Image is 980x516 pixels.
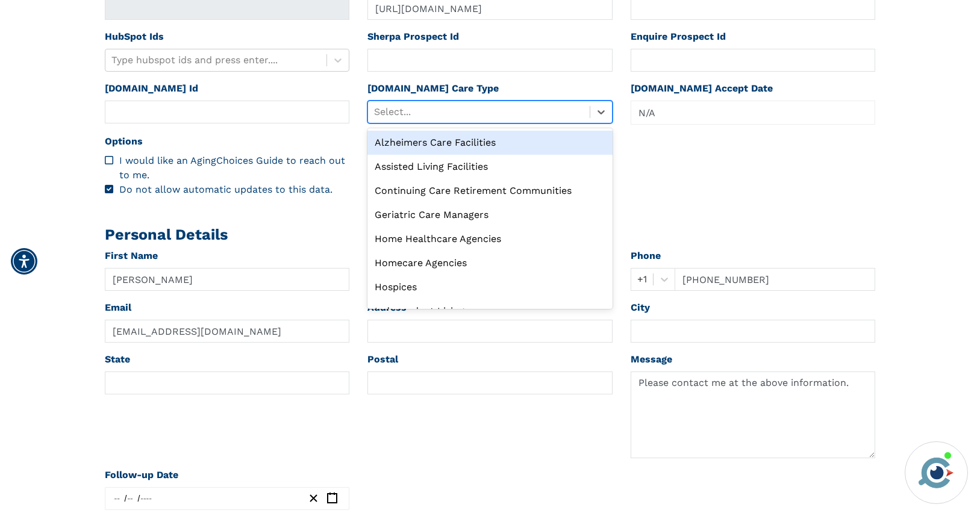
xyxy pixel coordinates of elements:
[119,154,350,182] div: I would like an AgingChoices Guide to reach out to me.
[137,493,140,504] span: /
[126,490,137,506] input: --
[105,249,158,263] label: First Name
[119,182,350,197] div: Do not allow automatic updates to this data.
[367,203,613,227] div: Geriatric Care Managers
[631,249,661,263] label: Phone
[367,81,499,96] label: [DOMAIN_NAME] Care Type
[741,270,968,434] iframe: iframe
[367,251,613,275] div: Homecare Agencies
[916,452,957,493] img: avatar
[105,30,164,44] label: HubSpot Ids
[631,371,876,458] textarea: Please contact me at the above information.
[105,352,130,367] label: State
[140,490,161,506] input: ----
[105,134,143,149] label: Options
[631,30,726,44] label: Enquire Prospect Id
[367,352,398,367] label: Postal
[367,179,613,203] div: Continuing Care Retirement Communities
[105,300,131,315] label: Email
[631,300,650,315] label: City
[105,154,350,182] div: I would like an AgingChoices Guide to reach out to me.
[125,493,127,504] span: /
[367,155,613,179] div: Assisted Living Facilities
[631,101,876,125] div: Popover trigger
[105,226,876,244] h2: Personal Details
[631,352,672,367] label: Message
[11,248,37,275] div: Accessibility Menu
[367,30,459,44] label: Sherpa Prospect Id
[105,468,178,482] label: Follow-up Date
[367,227,613,251] div: Home Healthcare Agencies
[367,131,613,155] div: Alzheimers Care Facilities
[105,81,198,96] label: [DOMAIN_NAME] Id
[367,275,613,299] div: Hospices
[631,81,773,96] label: [DOMAIN_NAME] Accept Date
[105,182,350,197] div: Do not allow automatic updates to this data.
[114,490,125,506] input: --
[367,299,613,323] div: Independent Living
